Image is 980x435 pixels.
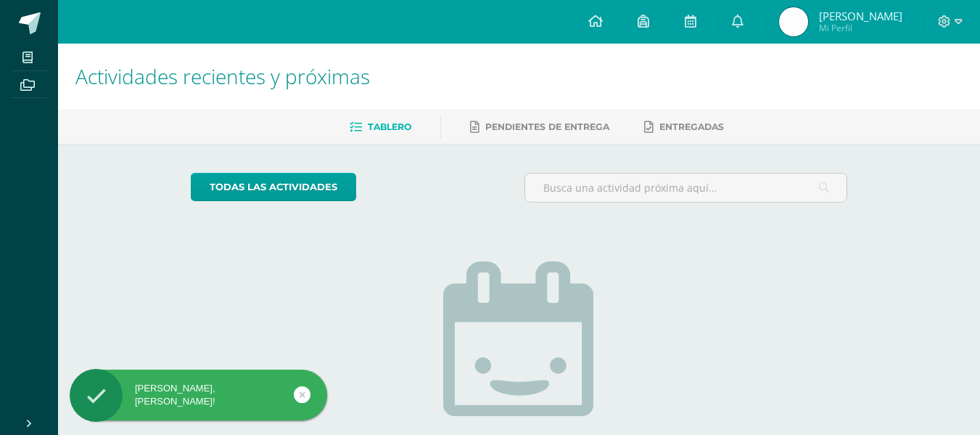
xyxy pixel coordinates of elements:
[644,115,724,139] a: Entregadas
[659,121,724,132] span: Entregadas
[350,115,411,139] a: Tablero
[779,7,808,36] img: 0851b177bad5b4d3e70f86af8a91b0bb.png
[819,22,902,34] span: Mi Perfil
[368,121,411,132] span: Tablero
[525,174,847,202] input: Busca una actividad próxima aquí...
[470,115,609,139] a: Pendientes de entrega
[819,9,902,23] span: [PERSON_NAME]
[485,121,609,132] span: Pendientes de entrega
[70,382,327,408] div: [PERSON_NAME], [PERSON_NAME]!
[75,62,370,90] span: Actividades recientes y próximas
[191,173,356,201] a: todas las Actividades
